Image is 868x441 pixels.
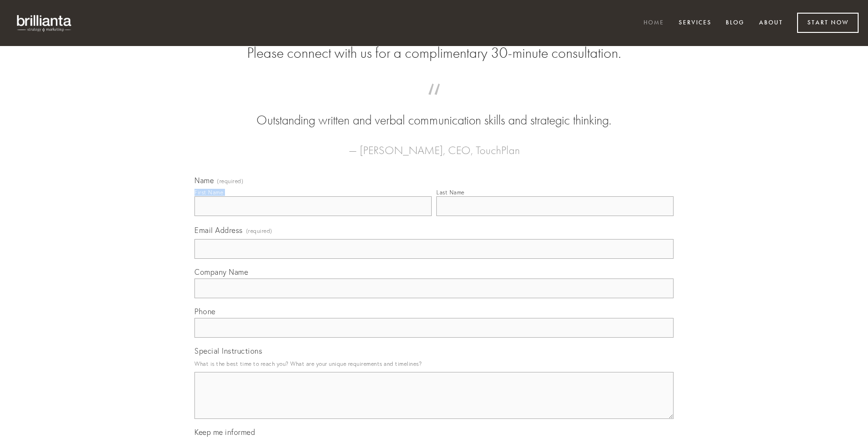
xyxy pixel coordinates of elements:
[194,176,214,185] span: Name
[194,346,262,356] span: Special Instructions
[194,357,674,370] p: What is the best time to reach you? What are your unique requirements and timelines?
[637,15,670,31] a: Home
[436,189,465,196] div: Last Name
[246,224,272,237] span: (required)
[753,15,789,31] a: About
[720,15,751,31] a: Blog
[194,189,223,196] div: First Name
[217,178,243,184] span: (required)
[194,267,248,277] span: Company Name
[673,15,718,31] a: Services
[194,427,255,437] span: Keep me informed
[797,13,859,33] a: Start Now
[209,130,659,160] figcaption: — [PERSON_NAME], CEO, TouchPlan
[194,44,674,62] h2: Please connect with us for a complimentary 30-minute consultation.
[209,93,659,130] blockquote: Outstanding written and verbal communication skills and strategic thinking.
[194,225,243,235] span: Email Address
[194,307,216,316] span: Phone
[9,9,80,37] img: brillianta - research, strategy, marketing
[209,93,659,111] span: “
